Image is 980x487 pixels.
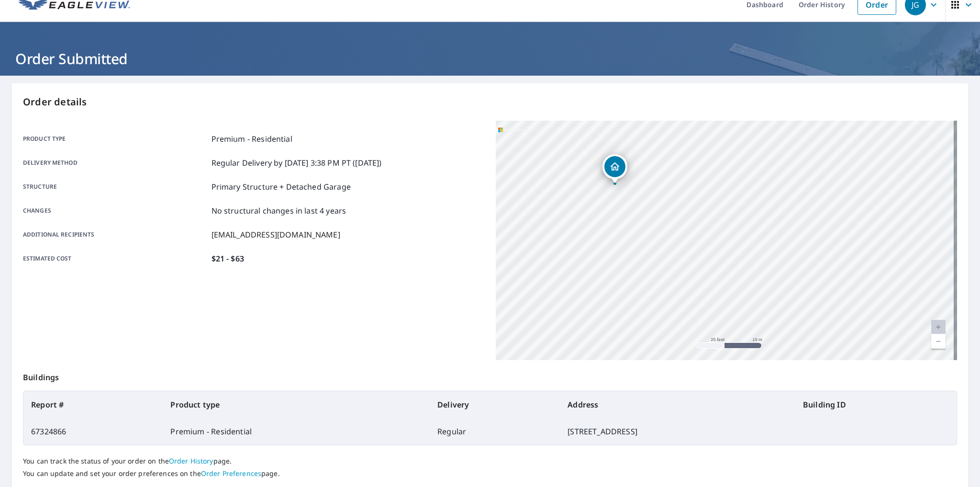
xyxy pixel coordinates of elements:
a: Current Level 20, Zoom In Disabled [931,320,946,334]
th: Delivery [430,391,560,418]
td: 67324866 [23,418,163,445]
p: Regular Delivery by [DATE] 3:38 PM PT ([DATE]) [212,157,382,169]
th: Address [560,391,795,418]
th: Product type [163,391,430,418]
p: Delivery method [23,157,208,169]
p: Structure [23,181,208,193]
p: No structural changes in last 4 years [212,205,346,216]
p: Product type [23,133,208,145]
p: Premium - Residential [212,133,292,145]
a: Order Preferences [201,469,261,478]
div: Dropped pin, building 1, Residential property, 19315 Whispering Breeze Ln Houston, TX 77094 [602,154,627,184]
td: Premium - Residential [163,418,430,445]
p: $21 - $63 [212,253,244,264]
p: You can update and set your order preferences on the page. [23,469,957,478]
a: Order History [169,456,213,465]
p: You can track the status of your order on the page. [23,457,957,465]
p: [EMAIL_ADDRESS][DOMAIN_NAME] [212,229,340,240]
p: Changes [23,205,208,216]
th: Report # [23,391,163,418]
p: Order details [23,95,957,109]
a: Current Level 20, Zoom Out [931,334,946,349]
p: Buildings [23,360,957,391]
p: Additional recipients [23,229,208,240]
p: Estimated cost [23,253,208,264]
td: [STREET_ADDRESS] [560,418,795,445]
h1: Order Submitted [11,49,969,68]
td: Regular [430,418,560,445]
th: Building ID [795,391,957,418]
p: Primary Structure + Detached Garage [212,181,351,193]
